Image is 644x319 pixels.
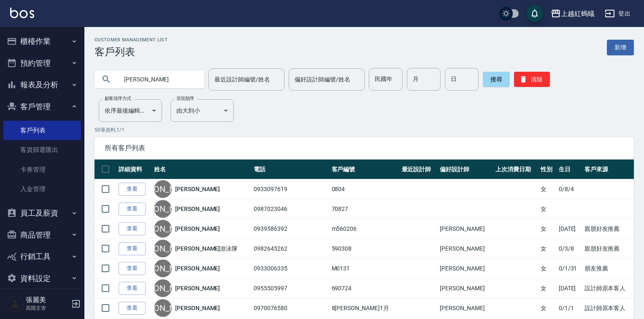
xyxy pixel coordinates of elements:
[330,159,400,179] th: 客戶編號
[252,259,329,278] td: 0933006335
[175,205,220,213] a: [PERSON_NAME]
[119,302,146,315] a: 查看
[538,259,557,278] td: 女
[582,259,634,278] td: 朋友推薦
[26,296,69,304] h5: 張麗美
[176,95,194,102] label: 呈現順序
[154,279,172,297] div: [PERSON_NAME]
[105,144,624,152] span: 所有客戶列表
[330,259,400,278] td: M0131
[99,99,162,122] div: 依序最後編輯時間
[154,180,172,198] div: [PERSON_NAME]
[119,262,146,275] a: 查看
[252,159,329,179] th: 電話
[3,140,81,159] a: 客資篩選匯出
[3,224,81,246] button: 商品管理
[538,239,557,259] td: 女
[538,179,557,199] td: 女
[154,299,172,317] div: [PERSON_NAME]
[538,159,557,179] th: 性別
[154,260,172,277] div: [PERSON_NAME]
[514,72,550,87] button: 清除
[7,295,24,312] img: Person
[3,160,81,179] a: 卡券管理
[400,159,438,179] th: 最近設計師
[557,239,582,259] td: 0/3/8
[438,278,493,298] td: [PERSON_NAME]
[330,298,400,318] td: 8[PERSON_NAME]1月
[3,121,81,140] a: 客戶列表
[152,159,252,179] th: 姓名
[438,159,493,179] th: 偏好設計師
[538,278,557,298] td: 女
[175,185,220,193] a: [PERSON_NAME]
[330,219,400,239] td: m560206
[330,278,400,298] td: 690724
[252,239,329,259] td: 0982645262
[252,278,329,298] td: 0955505997
[26,304,69,312] p: 高階主管
[582,219,634,239] td: 親朋好友推薦
[3,52,81,74] button: 預約管理
[252,298,329,318] td: 0970076580
[538,199,557,219] td: 女
[557,159,582,179] th: 生日
[582,278,634,298] td: 設計師原本客人
[119,183,146,196] a: 查看
[154,200,172,218] div: [PERSON_NAME]
[438,259,493,278] td: [PERSON_NAME]
[547,5,598,22] button: 上越紅螞蟻
[252,199,329,219] td: 0987023046
[116,159,152,179] th: 詳細資料
[3,246,81,268] button: 行銷工具
[95,46,168,58] h3: 客戶列表
[557,298,582,318] td: 0/1/1
[601,6,634,22] button: 登出
[557,259,582,278] td: 0/1/31
[95,126,634,134] p: 50 筆資料, 1 / 1
[557,278,582,298] td: [DATE]
[154,240,172,257] div: [PERSON_NAME]
[119,282,146,295] a: 查看
[105,95,131,102] label: 顧客排序方式
[330,239,400,259] td: 590308
[582,298,634,318] td: 設計師原本客人
[118,68,198,91] input: 搜尋關鍵字
[252,219,329,239] td: 0939586392
[538,298,557,318] td: 女
[3,74,81,96] button: 報表及分析
[95,37,168,43] h2: Customer Management List
[175,284,220,292] a: [PERSON_NAME]
[175,264,220,273] a: [PERSON_NAME]
[3,202,81,224] button: 員工及薪資
[175,224,220,233] a: [PERSON_NAME]
[438,239,493,259] td: [PERSON_NAME]
[175,244,238,253] a: [PERSON_NAME]游泳隊
[582,159,634,179] th: 客戶來源
[438,219,493,239] td: [PERSON_NAME]
[175,304,220,312] a: [PERSON_NAME]
[483,72,510,87] button: 搜尋
[10,8,34,18] img: Logo
[438,298,493,318] td: [PERSON_NAME]
[582,239,634,259] td: 親朋好友推薦
[607,40,634,55] a: 新增
[557,219,582,239] td: [DATE]
[330,199,400,219] td: 70827
[330,179,400,199] td: 0804
[493,159,538,179] th: 上次消費日期
[252,179,329,199] td: 0933097619
[526,5,543,22] button: save
[3,268,81,289] button: 資料設定
[119,242,146,255] a: 查看
[119,203,146,216] a: 查看
[3,96,81,118] button: 客戶管理
[538,219,557,239] td: 女
[557,179,582,199] td: 0/8/4
[561,8,595,19] div: 上越紅螞蟻
[3,179,81,199] a: 入金管理
[154,220,172,238] div: [PERSON_NAME]
[119,222,146,235] a: 查看
[3,30,81,52] button: 櫃檯作業
[170,99,234,122] div: 由大到小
